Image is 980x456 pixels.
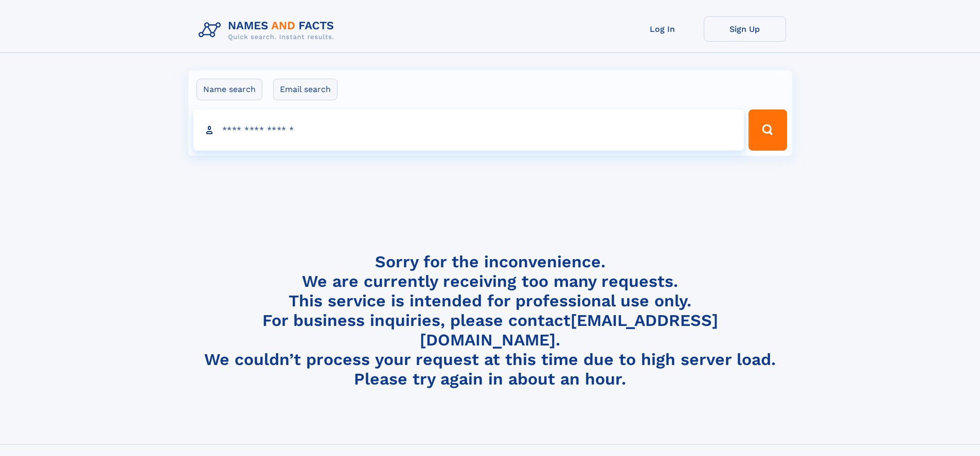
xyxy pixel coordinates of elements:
[704,16,786,42] a: Sign Up
[621,16,704,42] a: Log In
[273,79,337,100] label: Email search
[194,252,786,389] h4: Sorry for the inconvenience. We are currently receiving too many requests. This service is intend...
[194,16,343,44] img: Logo Names and Facts
[197,79,262,100] label: Name search
[749,110,787,151] button: Search Button
[420,311,718,350] a: [EMAIL_ADDRESS][DOMAIN_NAME]
[193,110,744,151] input: search input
